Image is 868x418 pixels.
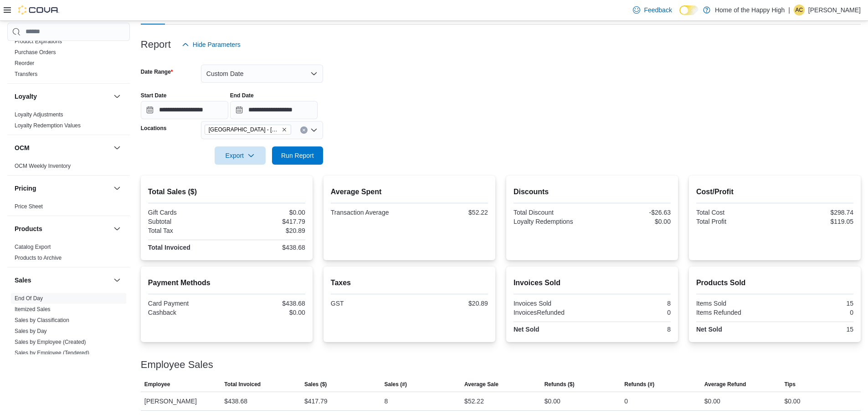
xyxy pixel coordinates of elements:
a: Products to Archive [15,255,62,261]
button: Sales [112,275,123,286]
strong: Net Sold [514,326,539,333]
h2: Cost/Profit [696,186,853,197]
h3: Employee Sales [141,359,213,370]
div: $0.00 [228,209,305,216]
div: OCM [7,161,130,175]
div: 8 [594,326,671,333]
div: Subtotal [148,218,225,225]
h2: Taxes [331,277,488,288]
a: Loyalty Redemption Values [15,122,81,129]
h2: Average Spent [331,186,488,197]
button: OCM [112,142,123,153]
div: InvoicesRefunded [514,309,591,316]
label: Start Date [141,92,167,99]
span: Hide Parameters [193,40,241,49]
span: Sales (#) [385,381,407,388]
div: Pricing [7,201,130,216]
div: Card Payment [148,300,225,307]
a: Product Expirations [15,38,62,45]
div: Items Sold [696,300,773,307]
button: Open list of options [310,126,318,134]
span: AC [796,5,803,15]
button: Products [112,223,123,234]
button: Export [215,146,266,165]
div: $20.89 [228,227,305,234]
img: Cova [18,5,59,15]
div: Loyalty [7,109,130,135]
h2: Total Sales ($) [148,186,305,197]
a: Price Sheet [15,203,43,210]
div: Total Tax [148,227,225,234]
button: OCM [15,143,110,152]
button: Loyalty [15,92,110,101]
button: Hide Parameters [178,35,244,54]
div: $52.22 [411,209,488,216]
button: Pricing [15,184,110,193]
div: Transaction Average [331,209,408,216]
div: 0 [776,309,853,316]
a: End Of Day [15,295,43,302]
span: Tips [784,381,795,388]
div: 8 [594,300,671,307]
button: Remove Sherwood Park - Wye Road - Fire & Flower from selection in this group [282,127,287,132]
a: Feedback [629,1,675,19]
h3: Pricing [15,184,36,193]
span: Sales by Employee (Created) [15,338,86,346]
span: End Of Day [15,295,43,302]
h3: Sales [15,276,31,285]
span: Reorder [15,60,34,67]
input: Dark Mode [679,5,699,15]
div: Gift Cards [148,209,225,216]
div: Allan Cawthorne [794,5,805,15]
span: Sales by Day [15,327,47,335]
div: GST [331,300,408,307]
a: Itemized Sales [15,306,51,312]
h2: Discounts [514,186,671,197]
div: $438.68 [228,244,305,251]
div: $298.74 [776,209,853,216]
span: Loyalty Adjustments [15,111,63,118]
button: Sales [15,276,110,285]
a: Sales by Day [15,328,47,334]
div: -$26.63 [594,209,671,216]
p: [PERSON_NAME] [808,5,861,15]
div: Total Cost [696,209,773,216]
div: Loyalty Redemptions [514,218,591,225]
span: OCM Weekly Inventory [15,162,71,170]
div: $438.68 [224,396,247,407]
h3: Report [141,39,171,50]
span: Sales by Classification [15,317,69,324]
h3: Loyalty [15,92,37,101]
p: Home of the Happy High [715,5,785,15]
div: Products [7,242,130,267]
label: Date Range [141,68,173,76]
a: Transfers [15,71,37,77]
a: Loyalty Adjustments [15,111,63,118]
span: Dark Mode [679,15,680,15]
h2: Products Sold [696,277,853,288]
div: $417.79 [228,218,305,225]
div: Total Discount [514,209,591,216]
a: Sales by Employee (Created) [15,339,86,345]
span: Employee [144,381,170,388]
button: Pricing [112,183,123,194]
span: Sales ($) [304,381,327,388]
button: Loyalty [112,91,123,102]
span: Catalog Export [15,243,51,251]
div: $119.05 [776,218,853,225]
span: Purchase Orders [15,49,56,56]
span: Feedback [644,5,672,15]
h3: OCM [15,143,30,152]
h2: Invoices Sold [514,277,671,288]
div: 0 [594,309,671,316]
span: Sherwood Park - Wye Road - Fire & Flower [205,125,291,135]
a: Sales by Classification [15,317,69,323]
span: Export [220,146,260,165]
button: Custom Date [201,65,323,83]
a: Sales by Employee (Tendered) [15,350,89,356]
div: $0.00 [594,218,671,225]
div: 15 [776,326,853,333]
span: Run Report [281,151,314,160]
